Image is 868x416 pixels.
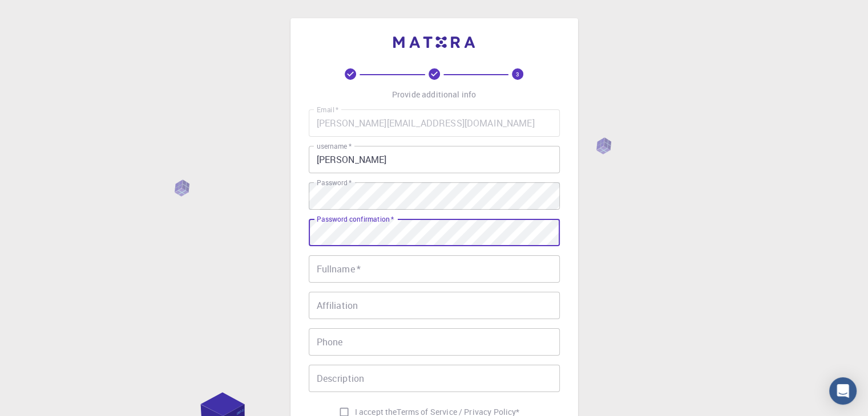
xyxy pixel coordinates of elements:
text: 3 [516,70,519,78]
label: Email [317,105,338,115]
div: Open Intercom Messenger [829,377,857,405]
label: Password confirmation [317,214,394,224]
label: username [317,141,352,151]
p: Provide additional info [392,89,476,100]
label: Password [317,178,352,187]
